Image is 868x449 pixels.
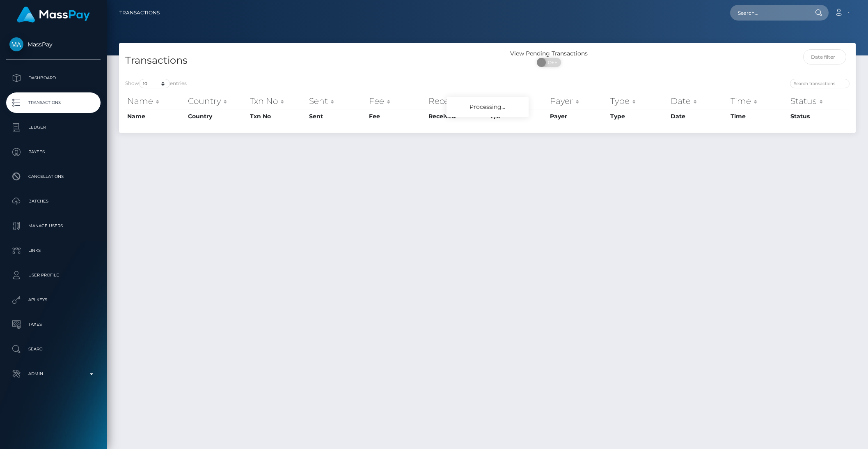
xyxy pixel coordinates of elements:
a: Search [6,339,101,359]
a: Transactions [119,4,160,21]
div: View Pending Transactions [488,49,610,58]
th: Received [426,110,489,123]
span: OFF [541,58,562,67]
th: Payer [548,110,608,123]
p: Batches [9,195,97,207]
th: Txn No [248,93,307,109]
th: Name [125,110,186,123]
a: Payees [6,142,101,162]
p: Admin [9,368,97,380]
th: F/X [489,93,548,109]
a: Cancellations [6,166,101,187]
input: Search transactions [790,79,850,88]
a: Links [6,240,101,261]
img: MassPay [9,37,23,51]
a: Batches [6,191,101,212]
p: Taxes [9,318,97,331]
th: Sent [307,110,367,123]
label: Show entries [125,79,187,88]
a: Transactions [6,92,101,113]
p: Cancellations [9,170,97,183]
th: Time [728,110,789,123]
th: Received [426,93,489,109]
img: MassPay Logo [17,7,90,23]
p: Transactions [9,97,97,109]
th: Type [608,110,668,123]
a: Admin [6,364,101,384]
div: Processing... [447,97,529,117]
th: Fee [367,110,426,123]
th: Name [125,93,186,109]
input: Date filter [803,49,846,64]
th: Status [788,110,850,123]
a: Dashboard [6,68,101,88]
th: Status [788,93,850,109]
th: Sent [307,93,367,109]
a: Ledger [6,117,101,138]
p: Search [9,343,97,355]
th: Time [728,93,789,109]
p: API Keys [9,294,97,306]
th: Country [186,93,248,109]
span: MassPay [6,41,101,48]
a: User Profile [6,265,101,286]
a: Taxes [6,314,101,335]
th: Type [608,93,668,109]
h4: Transactions [125,53,481,68]
p: Manage Users [9,220,97,232]
a: Manage Users [6,216,101,236]
p: Ledger [9,121,97,134]
p: Dashboard [9,72,97,84]
input: Search... [730,5,807,21]
p: Payees [9,146,97,158]
th: Date [669,93,728,109]
p: Links [9,244,97,257]
select: Showentries [139,79,170,88]
th: Country [186,110,248,123]
th: Payer [548,93,608,109]
p: User Profile [9,269,97,281]
th: Txn No [248,110,307,123]
a: API Keys [6,290,101,310]
th: Date [669,110,728,123]
th: Fee [367,93,426,109]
